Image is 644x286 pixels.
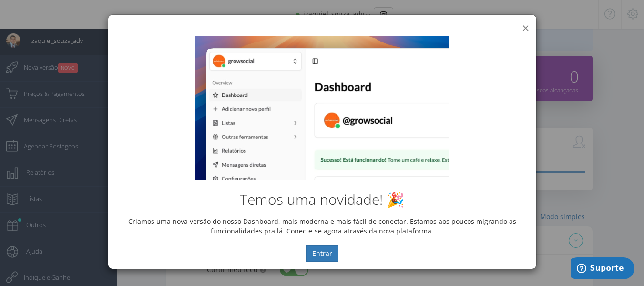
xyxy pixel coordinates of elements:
h2: Temos uma novidade! 🎉 [115,191,529,207]
p: Criamos uma nova versão do nosso Dashboard, mais moderna e mais fácil de conectar. Estamos aos po... [115,217,529,236]
button: × [522,21,529,34]
img: New Dashboard [195,36,448,180]
iframe: Abre um widget para que você possa encontrar mais informações [571,257,634,281]
button: Entrar [306,245,338,262]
